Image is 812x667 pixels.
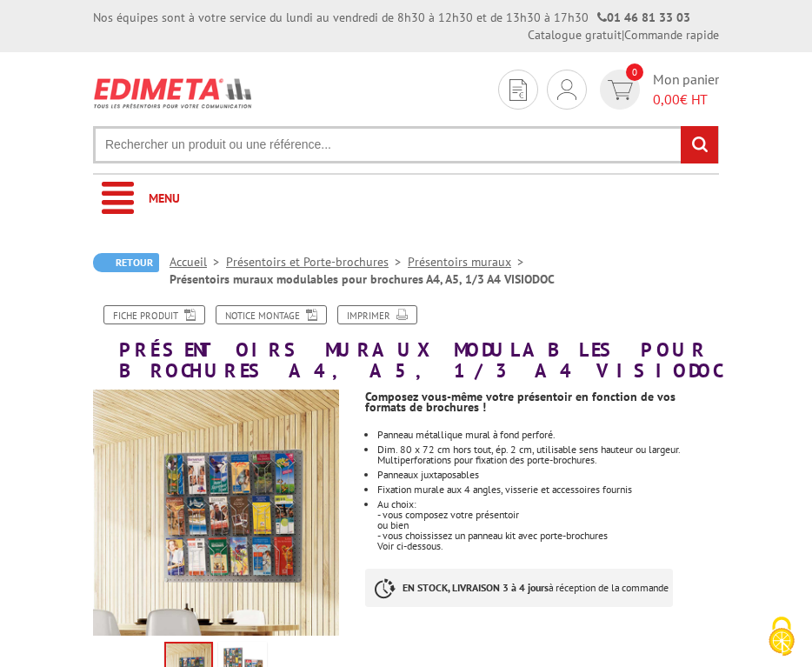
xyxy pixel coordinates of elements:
[608,80,633,100] img: devis rapide
[681,126,718,163] input: rechercher
[93,70,254,117] img: Edimeta
[80,305,732,381] h1: Présentoirs muraux modulables pour brochures A4, A5, 1/3 A4 VISIODOC
[226,254,408,270] a: Présentoirs et Porte-brochures
[626,63,643,81] span: 0
[93,390,339,636] img: presentoirs_muraux_modulables_brochures_216487_216490_216489_216488.jpg
[365,569,673,607] p: à réception de la commande
[93,253,159,272] a: Retour
[93,175,719,223] a: Menu
[528,27,622,43] a: Catalogue gratuit
[653,90,680,108] span: 0,00
[365,389,676,415] strong: Composez vous-même votre présentoir en fonction de vos formats de brochures !
[170,254,226,270] a: Accueil
[216,305,327,324] a: Notice Montage
[170,270,555,288] li: Présentoirs muraux modulables pour brochures A4, A5, 1/3 A4 VISIODOC
[509,79,527,101] img: devis rapide
[403,581,549,594] strong: EN STOCK, LIVRAISON 3 à 4 jours
[377,430,720,440] li: Panneau métallique mural à fond perforé.
[760,615,803,658] img: Cookies (fenêtre modale)
[93,126,719,163] input: Rechercher un produit ou une référence...
[337,305,417,324] a: Imprimer
[596,70,719,110] a: devis rapide 0 Mon panier 0,00€ HT
[377,470,720,480] li: Panneaux juxtaposables
[557,79,576,100] img: devis rapide
[751,608,812,667] button: Cookies (fenêtre modale)
[653,90,719,110] span: € HT
[149,190,180,206] span: Menu
[528,26,719,43] div: |
[377,541,720,551] p: Voir ci-dessous.
[624,27,719,43] a: Commande rapide
[377,484,720,495] li: Fixation murale aux 4 angles, visserie et accessoires fournis
[103,305,205,324] a: Fiche produit
[377,455,720,465] div: Multiperforations pour fixation des porte-brochures.
[93,9,690,26] div: Nos équipes sont à votre service du lundi au vendredi de 8h30 à 12h30 et de 13h30 à 17h30
[653,70,719,110] span: Mon panier
[377,499,720,541] p: Au choix: - vous composez votre présentoir ou bien - vous choississez un panneau kit avec porte-b...
[408,254,530,270] a: Présentoirs muraux
[597,10,690,25] strong: 01 46 81 33 03
[377,444,720,465] li: Dim. 80 x 72 cm hors tout, ép. 2 cm, utilisable sens hauteur ou largeur.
